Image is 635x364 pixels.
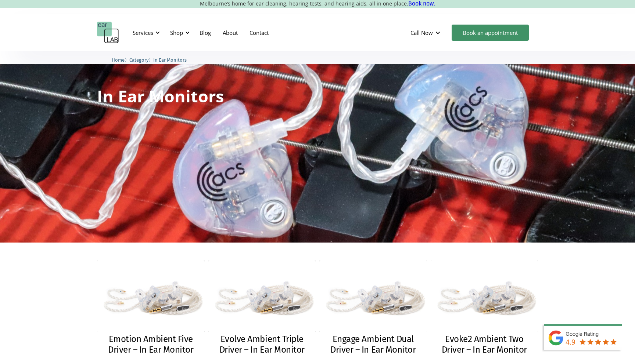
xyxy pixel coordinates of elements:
[129,56,153,64] li: 〉
[153,57,187,63] span: In Ear Monitors
[208,261,316,332] img: Evolve Ambient Triple Driver – In Ear Monitor
[129,56,148,63] a: Category
[244,22,275,43] a: Contact
[133,29,153,36] div: Services
[166,22,192,44] div: Shop
[327,334,420,355] h2: Engage Ambient Dual Driver – In Ear Monitor
[431,261,538,332] img: Evoke2 Ambient Two Driver – In Ear Monitor
[410,29,433,36] div: Call Now
[112,57,125,63] span: Home
[112,56,129,64] li: 〉
[194,22,217,43] a: Blog
[452,25,529,41] a: Book an appointment
[129,57,148,63] span: Category
[438,334,531,355] h2: Evoke2 Ambient Two Driver – In Ear Monitor
[97,261,205,332] img: Emotion Ambient Five Driver – In Ear Monitor
[104,334,197,355] h2: Emotion Ambient Five Driver – In Ear Monitor
[217,22,244,43] a: About
[97,88,224,104] h1: In Ear Monitors
[153,56,187,63] a: In Ear Monitors
[216,334,309,355] h2: Evolve Ambient Triple Driver – In Ear Monitor
[170,29,183,36] div: Shop
[128,22,162,44] div: Services
[319,261,427,332] img: Engage Ambient Dual Driver – In Ear Monitor
[112,56,125,63] a: Home
[405,22,448,44] div: Call Now
[97,22,119,44] a: home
